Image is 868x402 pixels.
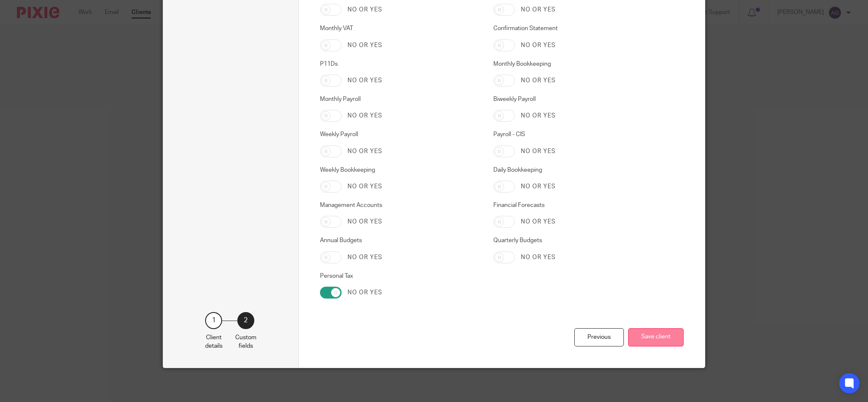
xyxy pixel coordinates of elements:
[348,253,382,262] label: No or yes
[348,288,382,297] label: No or yes
[574,328,624,346] div: Previous
[521,41,556,50] label: No or yes
[521,253,556,262] label: No or yes
[493,201,654,209] label: Financial Forecasts
[348,218,382,226] label: No or yes
[521,147,556,156] label: No or yes
[320,130,480,139] label: Weekly Payroll
[348,76,382,85] label: No or yes
[320,272,480,280] label: Personal Tax
[348,41,382,50] label: No or yes
[521,218,556,226] label: No or yes
[493,24,654,33] label: Confirmation Statement
[320,24,480,33] label: Monthly VAT
[521,182,556,191] label: No or yes
[235,333,256,351] p: Custom fields
[493,236,654,245] label: Quarterly Budgets
[348,112,382,120] label: No or yes
[320,201,480,209] label: Management Accounts
[521,112,556,120] label: No or yes
[628,328,684,346] button: Save client
[493,130,654,139] label: Payroll - CIS
[205,333,223,351] p: Client details
[493,60,654,68] label: Monthly Bookkeeping
[320,95,480,103] label: Monthly Payroll
[320,166,480,174] label: Weekly Bookkeeping
[521,6,556,14] label: No or yes
[237,312,254,329] div: 2
[320,236,480,245] label: Annual Budgets
[348,147,382,156] label: No or yes
[493,95,654,103] label: Biweekly Payroll
[205,312,222,329] div: 1
[348,182,382,191] label: No or yes
[320,60,480,68] label: P11Ds
[348,6,382,14] label: No or yes
[521,76,556,85] label: No or yes
[493,166,654,174] label: Daily Bookkeeping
